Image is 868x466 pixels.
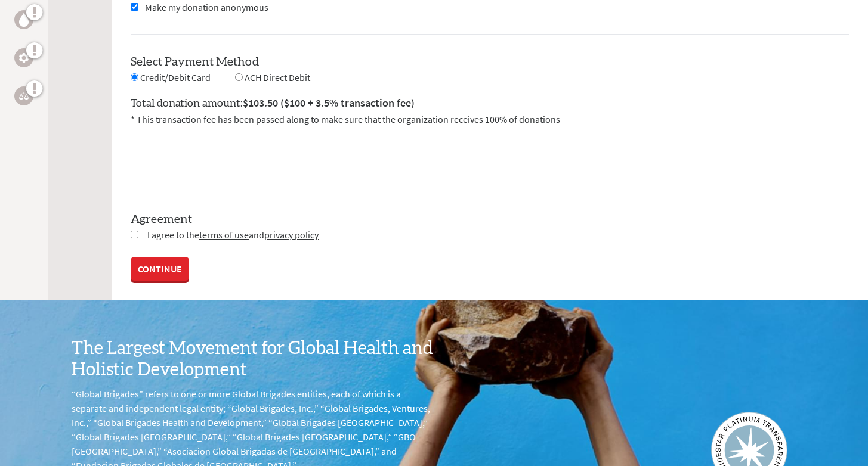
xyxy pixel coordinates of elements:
[19,53,29,63] img: Engineering
[243,96,415,110] span: $103.50 ($100 + 3.5% transaction fee)
[131,95,415,112] label: Total donation amount:
[140,72,211,83] span: Credit/Debit Card
[199,229,249,241] a: terms of use
[264,229,319,241] a: privacy policy
[131,257,189,281] a: CONTINUE
[131,211,849,228] label: Agreement
[14,10,33,29] a: Water
[14,86,33,105] a: Legal Empowerment
[72,338,434,381] h3: The Largest Movement for Global Health and Holistic Development
[245,72,310,83] span: ACH Direct Debit
[145,1,268,13] span: Make my donation anonymous
[19,13,29,26] img: Water
[14,48,33,67] a: Engineering
[147,229,319,241] span: I agree to the and
[131,56,259,68] label: Select Payment Method
[19,92,29,100] img: Legal Empowerment
[131,141,312,187] iframe: reCAPTCHA
[131,112,849,126] p: * This transaction fee has been passed along to make sure that the organization receives 100% of ...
